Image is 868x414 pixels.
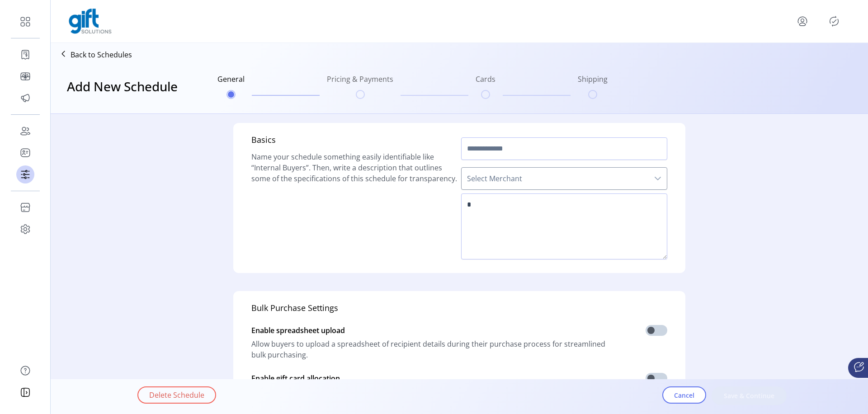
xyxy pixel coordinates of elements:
span: Allow buyers to upload a spreadsheet of recipient details during their purchase process for strea... [251,339,613,360]
img: logo [69,9,112,34]
button: Delete Schedule [137,386,216,404]
button: Cancel [662,386,706,404]
div: dropdown trigger [649,168,667,189]
button: Publisher Panel [827,14,841,28]
h3: Add New Schedule [67,77,178,96]
h5: Bulk Purchase Settings [251,302,338,320]
button: menu [795,14,810,28]
h5: Basics [251,134,458,151]
span: Cancel [674,390,694,400]
span: Delete Schedule [149,390,204,400]
span: Enable spreadsheet upload [251,325,345,336]
span: Enable gift card allocation [251,373,340,384]
p: Back to Schedules [71,49,132,60]
h6: General [217,74,245,90]
span: Name your schedule something easily identifiable like “Internal Buyers”. Then, write a descriptio... [251,152,457,183]
span: Select Merchant [462,168,649,189]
